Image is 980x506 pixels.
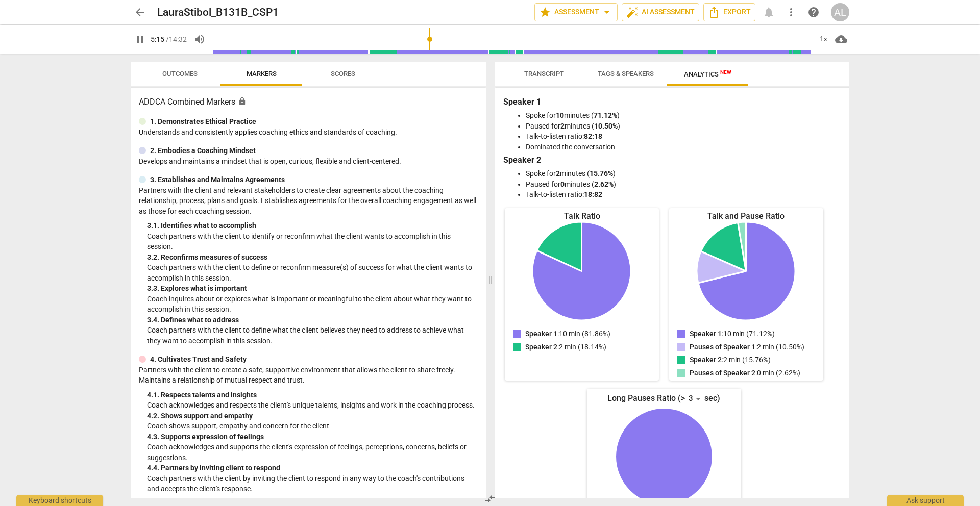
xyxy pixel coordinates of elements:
button: AL [831,3,849,21]
p: Coach inquires about or explores what is important or meaningful to the client about what they wa... [147,294,478,315]
b: 2 [560,122,565,130]
b: 0 [560,180,565,188]
span: / 14:32 [166,35,187,43]
span: arrow_back [134,6,146,18]
div: 3. 1. Identifies what to accomplish [147,220,478,231]
p: Develops and maintains a mindset that is open, curious, flexible and client-centered. [139,156,478,167]
div: 1x [814,31,833,47]
span: Export [708,6,751,18]
span: compare_arrows [484,493,496,505]
li: Dominated the conversation [526,142,839,153]
span: Markers [247,70,277,78]
p: : 2 min (15.76%) [690,355,771,365]
span: Pauses of Speaker 1 [690,343,755,351]
span: Speaker 1 [525,330,557,338]
li: Talk-to-listen ratio: [526,131,839,142]
div: Talk Ratio [505,210,659,222]
span: Speaker 2 [690,356,722,364]
button: AI Assessment [622,3,699,21]
span: Speaker 1 [690,330,722,338]
p: Coach partners with the client to identify or reconfirm what the client wants to accomplish in th... [147,231,478,252]
span: 5:15 [151,35,164,43]
span: Transcript [524,70,564,78]
div: Talk and Pause Ratio [669,210,823,222]
span: cloud_download [835,33,847,45]
li: Paused for minutes ( ) [526,179,839,190]
p: 2. Embodies a Coaching Mindset [150,145,256,156]
div: 3 [685,391,704,407]
h3: ADDCA Combined Markers [139,96,478,108]
p: Coach acknowledges and respects the client's unique talents, insights and work in the coaching pr... [147,400,478,411]
span: Outcomes [162,70,198,78]
div: Keyboard shortcuts [16,495,103,506]
b: Speaker 1 [503,97,541,107]
span: help [807,6,820,18]
p: Understands and consistently applies coaching ethics and standards of coaching. [139,127,478,138]
p: Coach partners with the client to define or reconfirm measure(s) of success for what the client w... [147,262,478,283]
span: Assessment is enabled for this document. The competency model is locked and follows the assessmen... [238,97,247,106]
p: : 10 min (71.12%) [690,328,775,339]
span: Pauses of Speaker 2 [690,369,755,377]
p: : 2 min (10.50%) [690,342,804,352]
span: volume_up [193,33,206,45]
li: Spoke for minutes ( ) [526,110,839,121]
p: Coach shows support, empathy and concern for the client [147,421,478,432]
p: 3. Establishes and Maintains Agreements [150,174,285,185]
p: Coach partners with the client by inviting the client to respond in any way to the coach's contri... [147,473,478,494]
span: AI Assessment [626,6,695,18]
span: pause [134,33,146,45]
p: Coach acknowledges and supports the client's expression of feelings, perceptions, concerns, belie... [147,442,478,463]
div: Ask support [887,495,964,506]
span: Scores [331,70,355,78]
button: Volume [190,30,209,48]
b: 2 [556,169,560,178]
a: Help [804,3,823,21]
b: 15.76% [590,169,613,178]
div: 4. 2. Shows support and empathy [147,411,478,421]
div: 3. 2. Reconfirms measures of success [147,252,478,263]
b: 10 [556,111,564,119]
li: Talk-to-listen ratio: [526,189,839,200]
p: Coach partners with the client to define what the client believes they need to address to achieve... [147,325,478,346]
b: 71.12% [594,111,617,119]
p: Partners with the client to create a safe, supportive environment that allows the client to share... [139,365,478,386]
b: 10.50% [594,122,618,130]
span: Analytics [684,70,731,78]
span: Tags & Speakers [598,70,654,78]
span: star [539,6,551,18]
div: 3. 4. Defines what to address [147,315,478,325]
p: : 0 min (2.62%) [690,368,800,378]
button: Export [703,3,755,21]
div: Long Pauses Ratio (> sec) [587,391,741,407]
li: Spoke for minutes ( ) [526,168,839,179]
div: 4. 3. Supports expression of feelings [147,432,478,442]
h2: LauraStibol_B131B_CSP1 [157,6,279,19]
span: New [720,69,731,75]
p: 1. Demonstrates Ethical Practice [150,116,256,127]
div: 3. 3. Explores what is important [147,283,478,294]
span: auto_fix_high [626,6,639,18]
p: : 2 min (18.14%) [525,342,606,352]
b: 2.62% [594,180,614,188]
b: Speaker 2 [503,155,541,165]
button: Assessment [534,3,618,21]
span: more_vert [785,6,797,18]
div: 4. 1. Respects talents and insights [147,390,478,400]
b: 18:82 [584,190,602,198]
b: 82:18 [584,132,602,140]
p: : 10 min (81.86%) [525,328,610,339]
span: Assessment [539,6,613,18]
span: Speaker 2 [525,343,557,351]
li: Paused for minutes ( ) [526,121,839,132]
p: Partners with the client and relevant stakeholders to create clear agreements about the coaching ... [139,185,478,217]
div: 4. 4. Partners by inviting client to respond [147,463,478,473]
button: Play [131,30,149,48]
p: 4. Cultivates Trust and Safety [150,354,247,365]
span: arrow_drop_down [601,6,613,18]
